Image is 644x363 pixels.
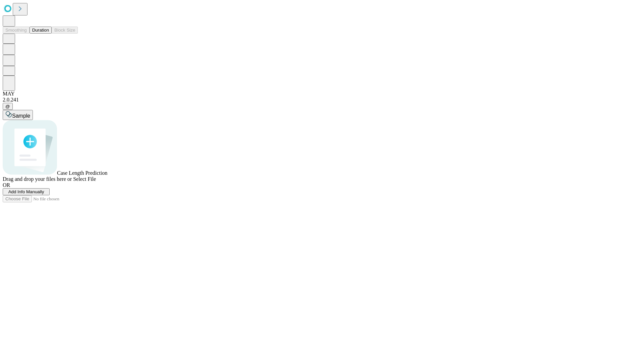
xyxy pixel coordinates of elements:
[52,27,78,34] button: Block Size
[3,103,13,110] button: @
[3,110,33,120] button: Sample
[73,176,96,182] span: Select File
[3,182,10,188] span: OR
[3,91,641,97] div: MAY
[3,27,30,34] button: Smoothing
[3,176,72,182] span: Drag and drop your files here or
[8,189,44,194] span: Add Info Manually
[12,113,30,119] span: Sample
[57,170,107,176] span: Case Length Prediction
[30,27,52,34] button: Duration
[3,97,641,103] div: 2.0.241
[3,188,50,195] button: Add Info Manually
[5,104,10,109] span: @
